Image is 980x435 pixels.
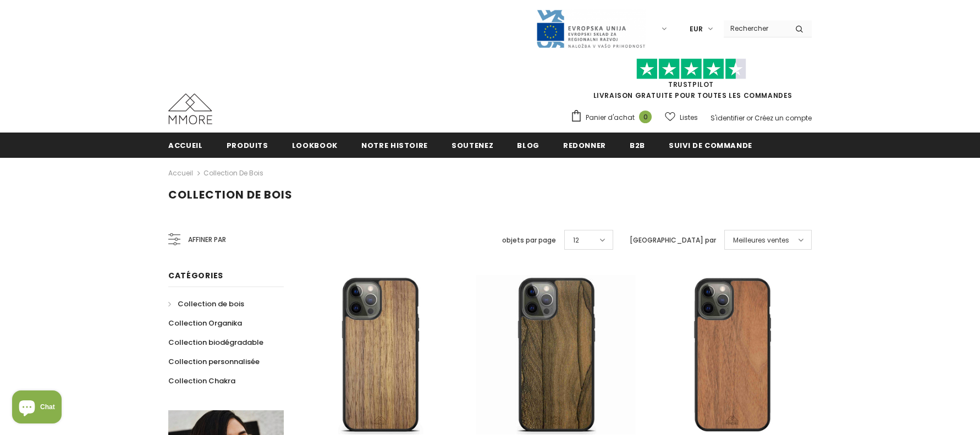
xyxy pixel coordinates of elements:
[517,133,539,157] a: Blog
[639,111,652,123] span: 0
[168,318,242,328] span: Collection Organika
[168,337,263,348] span: Collection biodégradable
[502,235,556,246] label: objets par page
[573,235,579,246] span: 12
[292,140,338,151] span: Lookbook
[636,58,746,80] img: Faites confiance aux étoiles pilotes
[188,234,226,246] span: Affiner par
[711,113,745,123] a: S'identifier
[630,140,645,151] span: B2B
[361,133,428,157] a: Notre histoire
[563,140,606,151] span: Redonner
[361,140,428,151] span: Notre histoire
[563,133,606,157] a: Redonner
[630,235,716,246] label: [GEOGRAPHIC_DATA] par
[203,168,263,178] a: Collection de bois
[168,93,212,124] img: Cas MMORE
[669,133,752,157] a: Suivi de commande
[630,133,645,157] a: B2B
[680,112,698,123] span: Listes
[724,20,787,36] input: Search Site
[168,376,235,386] span: Collection Chakra
[536,9,646,49] img: Javni Razpis
[733,235,789,246] span: Meilleures ventes
[292,133,338,157] a: Lookbook
[665,108,698,127] a: Listes
[178,299,244,309] span: Collection de bois
[452,133,493,157] a: soutenez
[452,140,493,151] span: soutenez
[227,133,268,157] a: Produits
[168,133,203,157] a: Accueil
[168,270,223,281] span: Catégories
[168,313,242,333] a: Collection Organika
[586,112,635,123] span: Panier d'achat
[755,113,812,123] a: Créez un compte
[668,80,714,89] a: TrustPilot
[227,140,268,151] span: Produits
[168,187,293,202] span: Collection de bois
[669,140,752,151] span: Suivi de commande
[168,352,260,371] a: Collection personnalisée
[168,356,260,367] span: Collection personnalisée
[746,113,753,123] span: or
[168,140,203,151] span: Accueil
[168,333,263,352] a: Collection biodégradable
[168,294,244,313] a: Collection de bois
[168,167,193,180] a: Accueil
[536,24,646,33] a: Javni Razpis
[570,63,812,100] span: LIVRAISON GRATUITE POUR TOUTES LES COMMANDES
[168,371,235,390] a: Collection Chakra
[690,24,703,35] span: EUR
[517,140,539,151] span: Blog
[570,109,657,126] a: Panier d'achat 0
[9,390,65,426] inbox-online-store-chat: Shopify online store chat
